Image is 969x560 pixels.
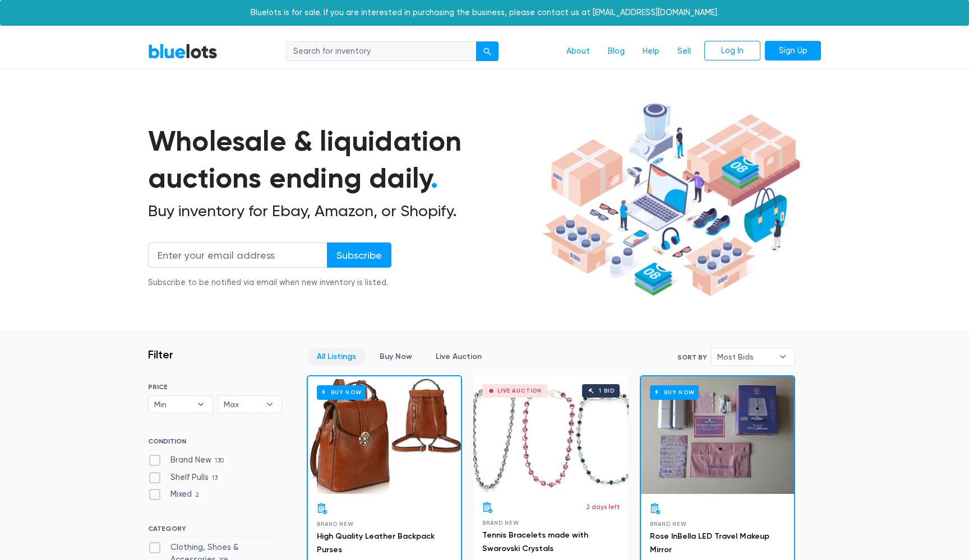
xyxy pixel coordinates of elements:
[650,521,686,527] span: Brand New
[650,385,699,399] h6: Buy Now
[677,352,707,362] label: Sort By
[634,41,668,62] a: Help
[154,396,191,413] span: Min
[717,348,773,365] span: Most Bids
[224,396,261,413] span: Max
[586,502,620,512] p: 2 days left
[431,161,438,195] span: .
[599,388,614,394] div: 1 bid
[148,277,391,289] div: Subscribe to be notified via email when new inventory is listed.
[258,396,282,413] b: ▾
[148,454,228,466] label: Brand New
[317,521,353,527] span: Brand New
[148,348,173,361] h3: Filter
[308,376,461,494] a: Buy Now
[704,41,760,61] a: Log In
[370,348,422,365] a: Buy Now
[148,472,222,484] label: Shelf Pulls
[765,41,821,61] a: Sign Up
[148,525,282,537] h6: CATEGORY
[599,41,634,62] a: Blog
[668,41,700,62] a: Sell
[148,437,282,450] h6: CONDITION
[426,348,491,365] a: Live Auction
[317,385,366,399] h6: Buy Now
[209,474,222,483] span: 13
[482,530,588,553] a: Tennis Bracelets made with Swarovski Crystals
[317,531,435,554] a: High Quality Leather Backpack Purses
[307,348,366,365] a: All Listings
[473,375,629,493] a: Live Auction 1 bid
[286,41,477,62] input: Search for inventory
[148,43,218,59] a: BlueLots
[189,396,213,413] b: ▾
[482,520,519,526] span: Brand New
[148,202,538,221] h2: Buy inventory for Ebay, Amazon, or Shopify.
[641,376,794,494] a: Buy Now
[148,383,282,391] h6: PRICE
[192,491,203,500] span: 2
[650,531,769,554] a: Rose InBella LED Travel Makeup Mirror
[557,41,599,62] a: About
[497,388,542,394] div: Live Auction
[327,242,391,268] input: Subscribe
[148,242,327,268] input: Enter your email address
[538,98,804,302] img: hero-ee84e7d0318cb26816c560f6b4441b76977f77a177738b4e94f68c95b2b83dbb.png
[771,348,795,365] b: ▾
[148,488,203,501] label: Mixed
[148,123,538,197] h1: Wholesale & liquidation auctions ending daily
[211,456,228,465] span: 130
